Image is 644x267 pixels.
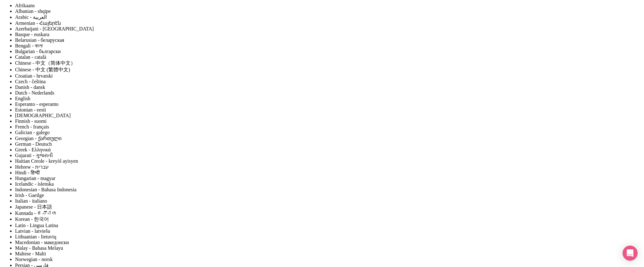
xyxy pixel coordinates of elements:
[15,141,52,147] a: German - Deutsch
[15,240,69,245] a: Macedonian - македонски
[623,246,638,261] div: Open Intercom Messenger
[15,37,64,43] a: Belarusian - беларуская
[15,234,56,239] a: Lithuanian - lietuvių
[15,176,55,181] a: Hungarian - magyar
[15,228,50,234] a: Latvian - latviešu
[15,26,94,31] a: Azerbaijani - [GEOGRAPHIC_DATA]
[15,107,46,112] a: Estonian - eesti
[15,14,47,20] a: Arabic - ‎‫العربية‬‎
[15,257,53,262] a: Norwegian - norsk
[15,245,63,251] a: Malay - Bahasa Melayu
[15,8,51,14] a: Albanian - shqipe
[15,158,78,164] a: Haitian Creole - kreyòl ayisyen
[15,90,54,95] a: Dutch - Nederlands
[15,187,77,192] a: Indonesian - Bahasa Indonesia
[15,54,46,60] a: Catalan - català
[15,153,53,158] a: Gujarati - ગુજરાતી
[15,124,49,129] a: French - français
[15,49,61,54] a: Bulgarian - български
[15,164,49,170] a: Hebrew - ‎‫עברית‬‎
[15,170,40,175] a: Hindi - हिन्दी
[15,216,49,222] a: Korean - 한국어
[15,204,52,210] a: Japanese - 日本語
[15,147,51,152] a: Greek - Ελληνικά
[15,43,43,48] a: Bengali - বাংলা
[15,130,50,135] a: Galician - galego
[15,73,53,79] a: Croatian - hrvatski
[15,136,61,141] a: Georgian - ქართული
[15,118,46,124] a: Finnish - suomi
[15,32,49,37] a: Basque - euskara
[15,113,71,118] a: [DEMOGRAPHIC_DATA]
[15,193,44,198] a: Irish - Gaeilge
[15,223,58,228] a: Latin - Lingua Latina
[15,3,35,8] a: Afrikaans
[15,251,46,256] a: Maltese - Malti
[15,67,70,72] a: Chinese - 中文 (繁體中文)
[15,101,59,107] a: Esperanto - esperanto
[15,210,57,216] a: Kannada - ಕನ್ನಡ
[15,198,47,204] a: Italian - italiano
[15,79,46,84] a: Czech - čeština
[15,96,30,101] a: English
[15,20,61,26] a: Armenian - Հայերէն
[15,60,76,66] a: Chinese - 中文（简体中文）
[15,181,54,187] a: Icelandic - íslenska
[15,84,45,90] a: Danish - dansk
